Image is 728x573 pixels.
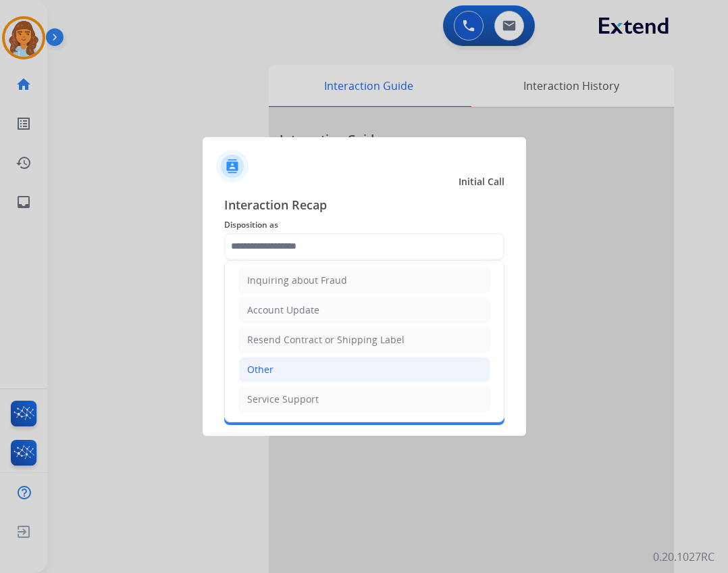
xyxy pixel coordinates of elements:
div: Resend Contract or Shipping Label [247,333,405,347]
span: Disposition as [224,217,504,233]
div: Service Support [247,393,319,406]
span: Initial Call [459,175,504,189]
img: contactIcon [216,150,249,182]
span: Interaction Recap [224,195,504,217]
p: 0.20.1027RC [653,549,714,565]
div: Other [247,363,274,376]
div: Inquiring about Fraud [247,274,347,287]
div: Account Update [247,303,319,317]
